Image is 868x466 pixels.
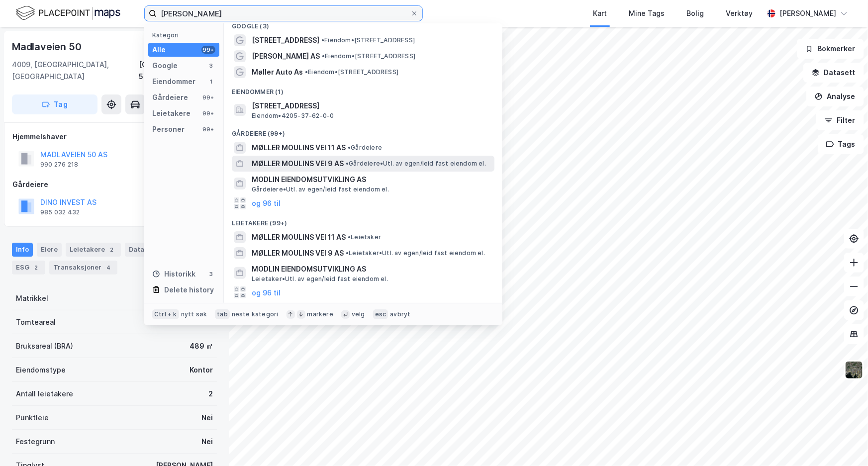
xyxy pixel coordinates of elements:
[373,309,388,319] div: esc
[201,125,215,133] div: 99+
[305,68,308,76] span: •
[31,263,41,273] div: 2
[157,6,410,21] input: Søk på adresse, matrikkel, gårdeiere, leietakere eller personer
[16,388,73,400] div: Antall leietakere
[224,122,502,140] div: Gårdeiere (99+)
[16,364,66,376] div: Eiendomstype
[346,249,349,257] span: •
[207,62,215,70] div: 3
[40,161,78,169] div: 990 276 218
[152,44,166,56] div: Alle
[12,179,216,190] div: Gårdeiere
[152,31,219,39] div: Kategori
[16,340,73,352] div: Bruksareal (BRA)
[181,310,207,318] div: nytt søk
[125,243,162,257] div: Datasett
[818,134,864,154] button: Tags
[352,310,365,318] div: velg
[845,361,864,379] img: 9k=
[307,310,333,318] div: markere
[224,80,502,98] div: Eiendommer (1)
[16,316,56,328] div: Tomteareal
[346,160,486,168] span: Gårdeiere • Utl. av egen/leid fast eiendom el.
[215,309,230,319] div: tab
[726,7,753,19] div: Verktøy
[346,160,349,167] span: •
[322,52,415,60] span: Eiendom • [STREET_ADDRESS]
[37,243,62,257] div: Eiere
[201,46,215,54] div: 99+
[797,39,864,59] button: Bokmerker
[16,4,120,22] img: logo.f888ab2527a4732fd821a326f86c7f29.svg
[12,131,216,143] div: Hjemmelshaver
[152,268,195,280] div: Historikk
[252,50,320,62] span: [PERSON_NAME] AS
[252,231,346,243] span: MØLLER MOULINS VEI 11 AS
[252,142,346,154] span: MØLLER MOULINS VEI 11 AS
[208,388,213,400] div: 2
[252,263,490,275] span: MODLIN EIENDOMSUTVIKLING AS
[816,110,864,130] button: Filter
[207,78,215,86] div: 1
[224,14,502,32] div: Google (3)
[49,261,117,275] div: Transaksjoner
[16,436,55,448] div: Festegrunn
[152,123,185,135] div: Personer
[152,92,188,103] div: Gårdeiere
[321,36,324,44] span: •
[201,412,213,424] div: Nei
[201,436,213,448] div: Nei
[190,340,213,352] div: 489 ㎡
[12,261,45,275] div: ESG
[321,36,415,44] span: Eiendom • [STREET_ADDRESS]
[322,52,325,60] span: •
[252,66,303,78] span: Møller Auto As
[152,76,195,88] div: Eiendommer
[224,211,502,229] div: Leietakere (99+)
[139,59,217,83] div: [GEOGRAPHIC_DATA], 56/1103
[207,270,215,278] div: 3
[252,112,334,120] span: Eiendom • 4205-37-62-0-0
[593,7,607,19] div: Kart
[252,275,388,283] span: Leietaker • Utl. av egen/leid fast eiendom el.
[818,418,868,466] div: Kontrollprogram for chat
[224,300,502,318] div: Personer (99+)
[818,418,868,466] iframe: Chat Widget
[12,243,33,257] div: Info
[152,309,179,319] div: Ctrl + k
[252,197,281,209] button: og 96 til
[348,144,382,152] span: Gårdeiere
[66,243,121,257] div: Leietakere
[16,412,49,424] div: Punktleie
[107,245,117,255] div: 2
[348,233,381,241] span: Leietaker
[348,144,351,151] span: •
[346,249,485,257] span: Leietaker • Utl. av egen/leid fast eiendom el.
[232,310,279,318] div: neste kategori
[164,284,214,296] div: Delete history
[803,63,864,83] button: Datasett
[40,208,80,216] div: 985 032 432
[305,68,398,76] span: Eiendom • [STREET_ADDRESS]
[12,94,97,114] button: Tag
[12,39,83,55] div: Madlaveien 50
[252,100,490,112] span: [STREET_ADDRESS]
[152,107,191,119] div: Leietakere
[806,87,864,106] button: Analyse
[629,7,665,19] div: Mine Tags
[779,7,836,19] div: [PERSON_NAME]
[252,247,344,259] span: MØLLER MOULINS VEI 9 AS
[190,364,213,376] div: Kontor
[252,174,490,186] span: MODLIN EIENDOMSUTVIKLING AS
[390,310,410,318] div: avbryt
[16,292,48,304] div: Matrikkel
[252,158,344,170] span: MØLLER MOULINS VEI 9 AS
[103,263,113,273] div: 4
[252,186,389,193] span: Gårdeiere • Utl. av egen/leid fast eiendom el.
[152,60,178,72] div: Google
[252,286,281,298] button: og 96 til
[12,59,139,83] div: 4009, [GEOGRAPHIC_DATA], [GEOGRAPHIC_DATA]
[252,34,319,46] span: [STREET_ADDRESS]
[201,93,215,101] div: 99+
[686,7,704,19] div: Bolig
